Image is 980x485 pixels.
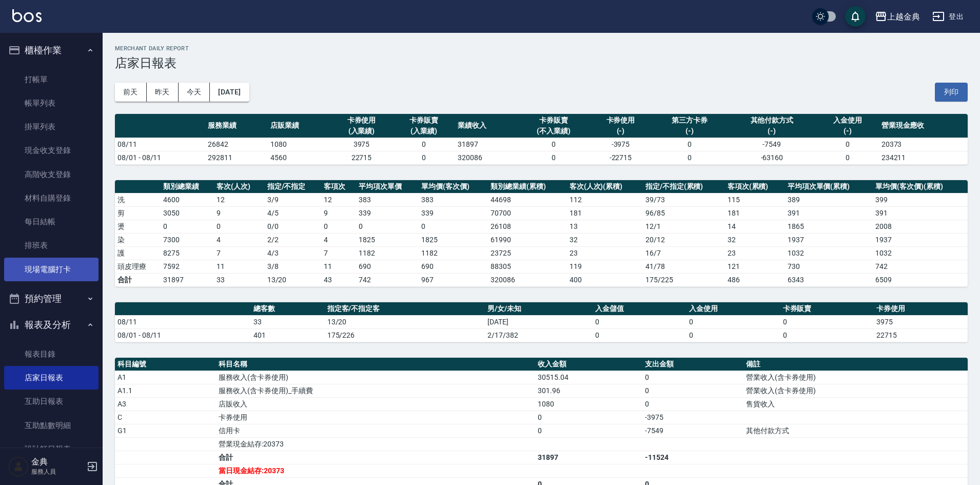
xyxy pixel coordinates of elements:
[728,138,816,151] td: -7549
[874,315,968,328] td: 3975
[643,180,725,193] th: 指定/不指定(累積)
[873,206,968,220] td: 391
[871,6,924,27] button: 上越金典
[265,193,322,206] td: 3 / 9
[873,260,968,273] td: 742
[873,180,968,193] th: 單均價(客次價)(累積)
[115,83,147,102] button: 前天
[216,451,535,464] td: 合計
[518,138,590,151] td: 0
[488,180,566,193] th: 類別總業績(累積)
[816,151,879,164] td: 0
[161,233,214,246] td: 7300
[115,358,216,371] th: 科目編號
[593,315,687,328] td: 0
[115,151,205,164] td: 08/01 - 08/11
[730,126,814,137] div: (-)
[216,371,535,384] td: 服務收入(含卡券使用)
[488,206,566,220] td: 70700
[325,328,485,342] td: 175/226
[147,83,179,102] button: 昨天
[216,358,535,371] th: 科目名稱
[333,126,390,137] div: (入業績)
[535,358,642,371] th: 收入金額
[567,193,643,206] td: 112
[333,115,390,126] div: 卡券使用
[161,193,214,206] td: 4600
[419,260,488,273] td: 690
[356,273,419,286] td: 742
[115,206,161,220] td: 剪
[593,328,687,342] td: 0
[845,6,866,27] button: save
[4,414,99,437] a: 互助點數明細
[265,273,322,286] td: 13/20
[115,114,968,165] table: a dense table
[873,220,968,233] td: 2008
[325,302,485,316] th: 指定客/不指定客
[356,233,419,246] td: 1825
[321,273,356,286] td: 43
[419,206,488,220] td: 339
[654,126,724,137] div: (-)
[535,451,642,464] td: 31897
[268,114,330,138] th: 店販業績
[419,220,488,233] td: 0
[928,7,968,26] button: 登出
[4,115,99,139] a: 掛單列表
[321,260,356,273] td: 11
[455,151,518,164] td: 320086
[642,358,743,371] th: 支出金額
[268,151,330,164] td: 4560
[115,193,161,206] td: 洗
[4,210,99,234] a: 每日結帳
[819,115,876,126] div: 入金使用
[567,246,643,260] td: 23
[321,233,356,246] td: 4
[873,193,968,206] td: 399
[535,424,642,437] td: 0
[455,138,518,151] td: 31897
[251,302,325,316] th: 總客數
[161,273,214,286] td: 31897
[819,126,876,137] div: (-)
[520,126,587,137] div: (不入業績)
[115,315,251,328] td: 08/11
[115,273,161,286] td: 合計
[265,220,322,233] td: 0 / 0
[4,37,99,64] button: 櫃檯作業
[567,180,643,193] th: 客次(人次)(累積)
[780,302,874,316] th: 卡券販賣
[873,273,968,286] td: 6509
[785,180,873,193] th: 平均項次單價(累積)
[356,193,419,206] td: 383
[216,397,535,411] td: 店販收入
[743,371,968,384] td: 營業收入(含卡券使用)
[535,384,642,397] td: 301.96
[214,193,265,206] td: 12
[642,424,743,437] td: -7549
[4,91,99,115] a: 帳單列表
[879,114,968,138] th: 營業現金應收
[518,151,590,164] td: 0
[780,328,874,342] td: 0
[643,233,725,246] td: 20 / 12
[115,45,968,52] h2: Merchant Daily Report
[725,260,785,273] td: 121
[395,126,453,137] div: (入業績)
[115,56,968,70] h3: 店家日報表
[879,151,968,164] td: 234211
[321,246,356,260] td: 7
[115,246,161,260] td: 護
[4,437,99,461] a: 設計師日報表
[115,220,161,233] td: 燙
[8,456,29,477] img: Person
[488,273,566,286] td: 320086
[567,260,643,273] td: 119
[4,234,99,257] a: 排班表
[535,371,642,384] td: 30515.04
[4,186,99,210] a: 材料自購登錄
[785,220,873,233] td: 1865
[330,151,393,164] td: 22715
[214,180,265,193] th: 客次(人次)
